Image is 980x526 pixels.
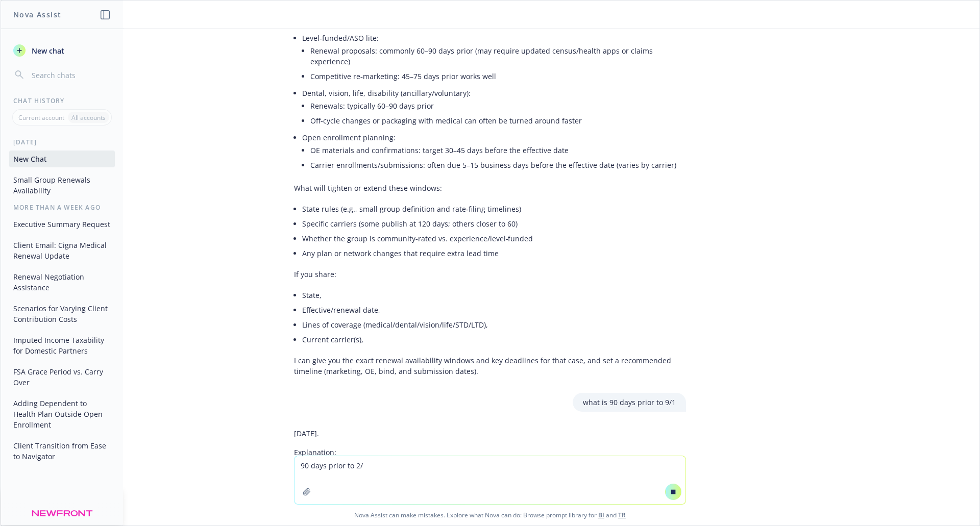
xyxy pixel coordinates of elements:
[1,138,123,146] div: [DATE]
[302,246,686,261] li: Any plan or network changes that require extra lead time
[5,505,975,525] span: Nova Assist can make mistakes. Explore what Nova can do: Browse prompt library for and
[9,41,115,60] button: New chat
[310,98,686,113] li: Renewals: typically 60–90 days prior
[18,113,64,122] p: Current account
[310,158,686,172] li: Carrier enrollments/submissions: often due 5–15 business days before the effective date (varies b...
[310,113,686,128] li: Off‑cycle changes or packaging with medical can often be turned around faster
[598,511,604,519] a: BI
[310,69,686,84] li: Competitive re‑marketing: 45–75 days prior works well
[1,96,123,105] div: Chat History
[302,332,686,347] li: Current carrier(s),
[294,355,686,377] p: I can give you the exact renewal availability windows and key deadlines for that case, and set a ...
[302,231,686,246] li: Whether the group is community‑rated vs. experience/level‑funded
[9,151,115,167] button: New Chat
[9,216,115,233] button: Executive Summary Request
[295,456,685,504] textarea: 90 days prior to 2
[310,43,686,69] li: Renewal proposals: commonly 60–90 days prior (may require updated census/health apps or claims ex...
[302,288,686,303] li: State,
[9,395,115,433] button: Adding Dependent to Health Plan Outside Open Enrollment
[294,428,440,439] p: [DATE].
[310,143,686,158] li: OE materials and confirmations: target 30–45 days before the effective date
[302,132,686,143] p: Open enrollment planning:
[618,511,626,519] a: TR
[294,447,440,458] p: Explanation:
[302,303,686,317] li: Effective/renewal date,
[302,317,686,332] li: Lines of coverage (medical/dental/vision/life/STD/LTD),
[9,237,115,264] button: Client Email: Cigna Medical Renewal Update
[13,9,61,20] h1: Nova Assist
[302,202,686,216] li: State rules (e.g., small group definition and rate‑filing timelines)
[302,88,686,98] p: Dental, vision, life, disability (ancillary/voluntary):
[583,397,676,408] p: what is 90 days prior to 9/1
[9,268,115,296] button: Renewal Negotiation Assistance
[71,113,106,122] p: All accounts
[1,203,123,212] div: More than a week ago
[302,33,686,43] p: Level‑funded/ASO lite:
[9,300,115,328] button: Scenarios for Varying Client Contribution Costs
[302,216,686,231] li: Specific carriers (some publish at 120 days; others closer to 60)
[9,437,115,465] button: Client Transition from Ease to Navigator
[9,171,115,199] button: Small Group Renewals Availability
[294,183,686,193] p: What will tighten or extend these windows:
[30,68,111,82] input: Search chats
[9,363,115,391] button: FSA Grace Period vs. Carry Over
[294,269,686,280] p: If you share:
[30,45,64,56] span: New chat
[9,332,115,359] button: Imputed Income Taxability for Domestic Partners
